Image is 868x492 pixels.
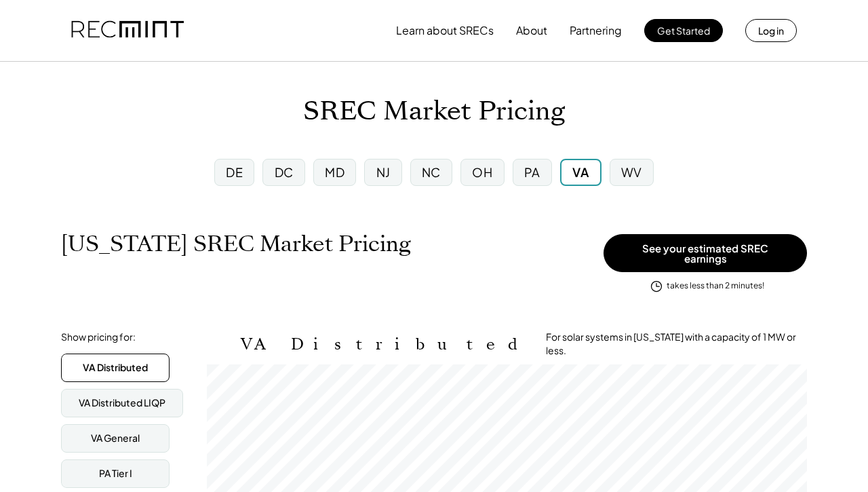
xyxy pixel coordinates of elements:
[745,19,797,42] button: Log in
[546,330,807,357] div: For solar systems in [US_STATE] with a capacity of 1 MW or less.
[325,164,344,181] div: MD
[621,164,642,181] div: WV
[71,7,184,54] img: recmint-logotype%403x.png
[83,361,148,375] div: VA Distributed
[79,396,165,410] div: VA Distributed LIQP
[275,164,294,181] div: DC
[604,234,807,272] button: See your estimated SREC earnings
[61,231,411,257] h1: [US_STATE] SREC Market Pricing
[472,164,492,181] div: OH
[516,17,547,44] button: About
[376,164,391,181] div: NJ
[91,432,140,445] div: VA General
[570,17,622,44] button: Partnering
[241,335,526,354] h2: VA Distributed
[226,164,243,181] div: DE
[667,280,764,292] div: takes less than 2 minutes!
[61,330,136,344] div: Show pricing for:
[396,17,494,44] button: Learn about SRECs
[99,467,132,480] div: PA Tier I
[644,19,723,42] button: Get Started
[303,96,565,128] h1: SREC Market Pricing
[524,164,540,181] div: PA
[422,164,441,181] div: NC
[572,164,589,181] div: VA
